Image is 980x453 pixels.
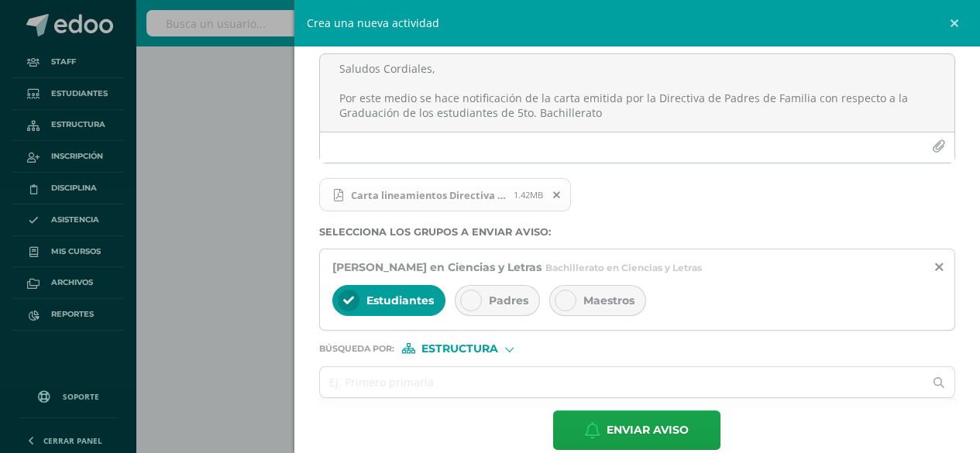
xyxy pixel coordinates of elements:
[343,189,514,201] span: Carta lineamientos Directiva Padres 5to [PERSON_NAME]. 2025 Completo.pdf
[489,293,528,307] span: Padres
[320,54,955,132] textarea: Saludos Cordiales, Por este medio se hace notificación de la carta emitida por la Directiva de Pa...
[319,178,572,212] span: Carta lineamientos Directiva Padres 5to Bach. 2025 Completo.pdf
[545,262,702,273] span: Bachillerato en Ciencias y Letras
[583,293,634,307] span: Maestros
[607,411,689,449] span: Enviar aviso
[332,260,542,274] span: [PERSON_NAME] en Ciencias y Letras
[319,345,394,353] span: Búsqueda por :
[553,410,720,450] button: Enviar aviso
[544,187,570,204] span: Remover archivo
[319,226,956,238] label: Selecciona los grupos a enviar aviso :
[421,345,498,353] span: Estructura
[366,293,434,307] span: Estudiantes
[514,189,543,201] span: 1.42MB
[320,367,924,397] input: Ej. Primero primaria
[402,343,518,354] div: [object Object]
